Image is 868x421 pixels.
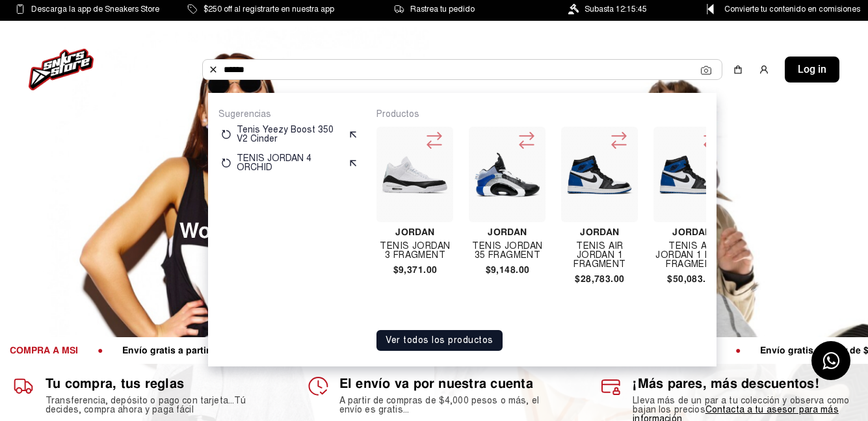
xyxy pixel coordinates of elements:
p: Tenis Yeezy Boost 350 V2 Cinder [237,125,343,144]
h4: Tenis Jordan 3 Fragment [376,242,453,260]
span: Subasta 12:15:45 [585,2,647,16]
button: Ver todos los productos [376,330,503,351]
h4: Jordan [561,227,638,236]
img: logo [29,49,94,90]
h4: Jordan [653,227,730,236]
img: Control Point Icon [702,4,718,14]
h1: ¡Más pares, más descuentos! [633,376,855,391]
h1: El envío va por nuestra cuenta [339,376,562,391]
span: ● [837,344,861,356]
img: shopping [733,64,743,75]
h4: $9,148.00 [469,265,546,274]
p: Productos [376,108,706,120]
h2: A partir de compras de $4,000 pesos o más, el envío es gratis... [339,396,562,415]
img: suggest.svg [348,158,358,168]
h4: Tenis Air Jordan 1 High Fragment [653,242,730,269]
h2: Transferencia, depósito o pago con tarjeta...Tú decides, compra ahora y paga fácil [46,396,268,415]
span: Paga tu par a plazos [727,344,837,356]
img: suggest.svg [348,129,358,140]
h4: Tenis Air Jordan 1 Fragment [561,242,638,269]
h4: $28,783.00 [561,274,638,283]
img: Tenis Jordan 35 Fragment [474,142,540,208]
p: TENIS JORDAN 4 ORCHID [237,154,343,172]
span: $250 off al registrarte en nuestra app [204,2,334,16]
img: Tenis Air Jordan 1 High Fragment [659,142,725,208]
span: Rastrea tu pedido [410,2,475,16]
h4: $9,371.00 [376,265,453,274]
h4: $50,083.00 [653,274,730,283]
img: Cámara [701,65,711,75]
img: Buscar [208,64,218,75]
span: Women [179,221,254,242]
span: Convierte tu contenido en comisiones [724,2,860,16]
p: Sugerencias [218,108,361,120]
span: Descarga la app de Sneakers Store [31,2,159,16]
span: Log in [798,62,826,77]
img: restart.svg [221,129,231,140]
h4: Jordan [469,227,546,236]
span: ● [200,344,224,356]
img: restart.svg [221,158,231,168]
img: Tenis Air Jordan 1 Fragment [566,155,633,195]
img: Tenis Jordan 3 Fragment [382,142,448,208]
img: user [759,64,769,75]
h4: Jordan [376,227,453,236]
h4: Tenis Jordan 35 Fragment [469,242,546,260]
h1: Tu compra, tus reglas [46,376,268,391]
